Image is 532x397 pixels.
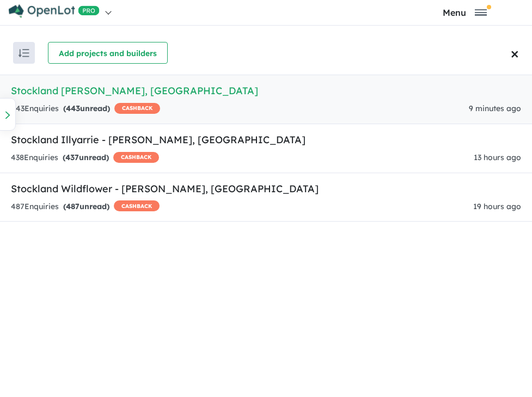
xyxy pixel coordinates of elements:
span: 19 hours ago [473,201,521,211]
strong: ( unread) [63,152,109,162]
img: sort.svg [19,49,29,57]
h5: Stockland Illyarrie - [PERSON_NAME] , [GEOGRAPHIC_DATA] [11,132,521,147]
button: Add projects and builders [48,42,168,64]
span: 487 [66,201,80,211]
span: 437 [65,152,79,162]
strong: ( unread) [63,201,109,211]
strong: ( unread) [63,103,110,113]
span: 9 minutes ago [469,103,521,113]
img: Openlot PRO Logo White [9,4,100,18]
span: CASHBACK [114,103,160,114]
h5: Stockland [PERSON_NAME] , [GEOGRAPHIC_DATA] [11,83,521,98]
button: Toggle navigation [400,7,529,17]
span: CASHBACK [114,200,160,211]
div: 443 Enquir ies [11,102,160,115]
button: Close [507,31,532,75]
span: × [511,39,519,67]
span: CASHBACK [113,152,159,163]
div: 487 Enquir ies [11,200,160,213]
h5: Stockland Wildflower - [PERSON_NAME] , [GEOGRAPHIC_DATA] [11,181,521,196]
span: 13 hours ago [474,152,521,162]
div: 438 Enquir ies [11,151,159,164]
span: 443 [66,103,80,113]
